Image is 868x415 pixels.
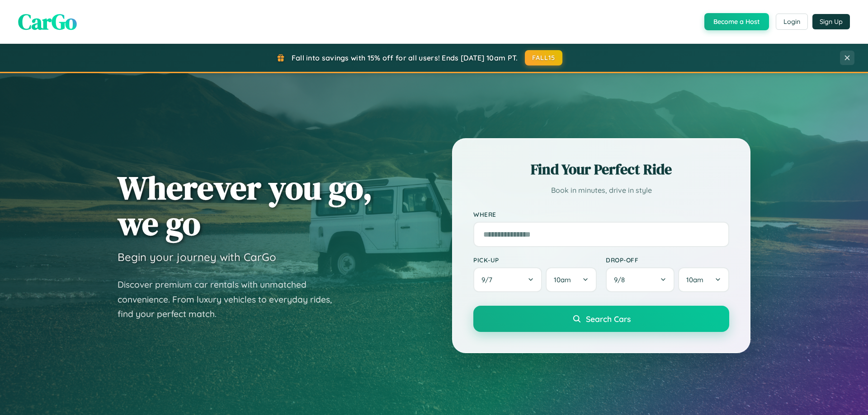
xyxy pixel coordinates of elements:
[525,50,563,65] button: FALL15
[118,170,373,241] h1: Wherever you go, we go
[292,53,518,62] span: Fall into savings with 15% off for all users! Ends [DATE] 10am PT.
[704,13,769,30] button: Become a Host
[118,277,344,322] p: Discover premium car rentals with unmatched convenience. From luxury vehicles to everyday rides, ...
[812,14,850,29] button: Sign Up
[554,275,571,284] span: 10am
[586,314,631,324] span: Search Cars
[473,184,729,197] p: Book in minutes, drive in style
[686,275,703,284] span: 10am
[546,267,597,292] button: 10am
[606,267,675,292] button: 9/8
[18,7,77,37] span: CarGo
[473,210,729,218] label: Where
[473,256,597,264] label: Pick-up
[481,275,497,284] span: 9 / 7
[614,275,629,284] span: 9 / 8
[606,256,729,264] label: Drop-off
[473,159,729,179] h2: Find Your Perfect Ride
[118,250,276,264] h3: Begin your journey with CarGo
[776,14,808,30] button: Login
[473,306,729,332] button: Search Cars
[678,267,729,292] button: 10am
[473,267,542,292] button: 9/7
